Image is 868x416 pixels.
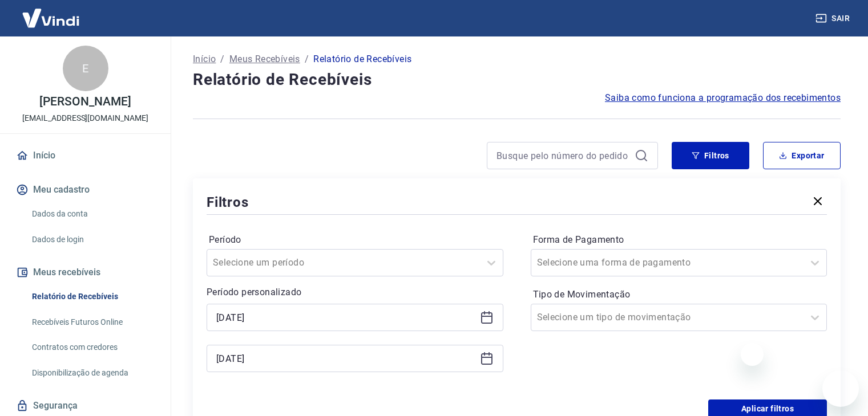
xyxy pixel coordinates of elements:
[207,286,503,299] p: Período personalizado
[605,91,841,105] a: Saiba como funciona a programação dos recebimentos
[216,309,475,326] input: Data inicial
[14,1,88,35] img: Vindi
[533,288,825,301] label: Tipo de Movimentação
[22,112,148,124] p: [EMAIL_ADDRESS][DOMAIN_NAME]
[305,52,309,66] p: /
[27,336,157,359] a: Contratos com credores
[313,52,411,66] p: Relatório de Recebíveis
[14,260,157,285] button: Meus recebíveis
[14,177,157,202] button: Meu cadastro
[763,142,841,169] button: Exportar
[27,202,157,226] a: Dados da conta
[39,96,131,108] p: [PERSON_NAME]
[209,233,501,247] label: Período
[229,52,300,66] a: Meus Recebíveis
[220,52,224,66] p: /
[207,193,249,211] h5: Filtros
[813,8,854,29] button: Sair
[533,233,825,247] label: Forma de Pagamento
[27,311,157,334] a: Recebíveis Futuros Online
[63,46,108,91] div: E
[822,370,859,407] iframe: Botão para abrir a janela de mensagens
[496,147,630,164] input: Busque pelo número do pedido
[193,52,216,66] a: Início
[193,68,841,91] h4: Relatório de Recebíveis
[27,285,157,308] a: Relatório de Recebíveis
[14,143,157,168] a: Início
[741,343,764,366] iframe: Fechar mensagem
[27,228,157,251] a: Dados de login
[216,350,475,367] input: Data final
[672,142,749,169] button: Filtros
[27,361,157,385] a: Disponibilização de agenda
